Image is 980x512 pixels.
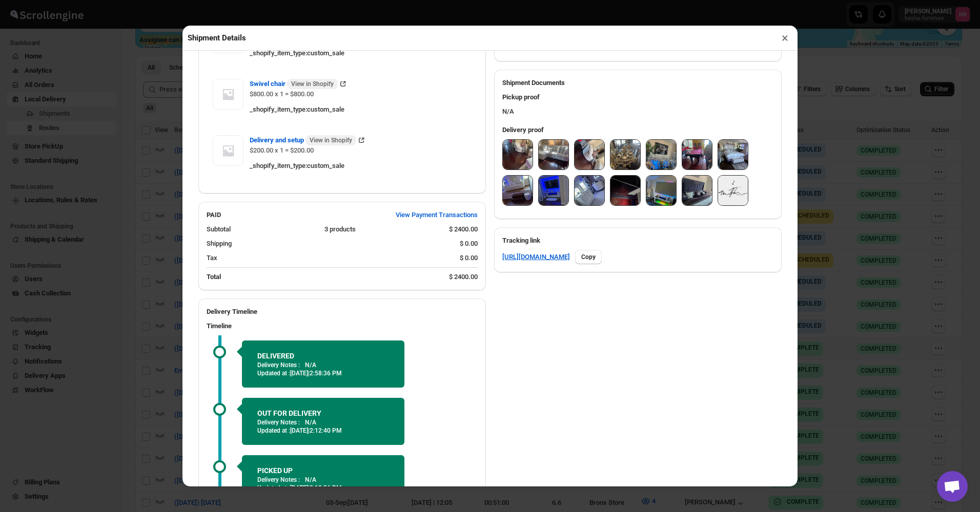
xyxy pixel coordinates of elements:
[502,78,773,88] h2: Shipment Documents
[937,471,968,502] div: Open chat
[257,418,300,426] p: Delivery Notes :
[682,140,712,169] img: OwOdAh0e8qDXb3ylwXkRP.jpg
[207,273,221,281] b: Total
[682,176,712,205] img: tDxNiMGhiUa5Xkcbnnuwl.jpg
[290,484,342,492] span: [DATE] | 2:12:36 PM
[207,239,452,249] div: Shipping
[257,484,389,492] p: Updated at :
[257,476,300,484] p: Delivery Notes :
[305,418,316,426] p: N/A
[213,135,243,166] img: Item
[449,272,478,282] div: $ 2400.00
[250,80,348,88] a: Swivel chair View in Shopify
[250,79,338,89] span: Swivel chair
[250,136,366,144] a: Delivery and setup View in Shopify
[390,207,484,223] button: View Payment Transactions
[257,408,389,418] h2: OUT FOR DELIVERY
[718,176,748,205] img: gX7iKDzvqGaJdoMQ3xrnl.png
[460,239,478,249] div: $ 0.00
[575,140,604,169] img: dJ-TK8qHDcfUCEEIeVzUW.jpg
[575,250,602,264] button: Copy
[718,140,748,169] img: V475zyGMQL1iKLCM9zY_m.jpg
[310,136,352,144] span: View in Shopify
[207,253,452,263] div: Tax
[502,125,773,135] h3: Delivery proof
[257,465,389,476] h2: PICKED UP
[581,253,596,261] span: Copy
[290,370,342,377] span: [DATE] | 2:58:36 PM
[502,252,570,262] a: [URL][DOMAIN_NAME]
[646,140,676,169] img: QPe0qjHdts1raM-tu0ERC.jpg
[257,361,300,369] p: Delivery Notes :
[250,161,472,171] div: _shopify_item_type : custom_sale
[305,476,316,484] p: N/A
[305,361,316,369] p: N/A
[207,224,316,234] div: Subtotal
[207,307,478,317] h2: Delivery Timeline
[449,224,478,234] div: $ 2400.00
[250,135,356,145] span: Delivery and setup
[502,92,773,102] h3: Pickup proof
[291,80,334,88] span: View in Shopify
[778,31,792,45] button: ×
[610,140,640,169] img: Hke3xF6tElJk5cyGypYir.jpg
[575,176,604,205] img: mzQq7rknxbC94eXPMMMCL.jpg
[503,140,533,169] img: 8PfW5GE8IVYh5RkzRwQec.jpg
[610,176,640,205] img: GQCJgCgZomfus1jTTRvKD.jpg
[250,48,472,58] div: _shopify_item_type : custom_sale
[646,176,676,205] img: 6YT8oWFqh6og663YygLlU.jpg
[502,236,773,246] h3: Tracking link
[207,210,221,220] h2: PAID
[324,224,441,234] div: 3 products
[396,210,478,220] span: View Payment Transactions
[460,253,478,263] div: $ 0.00
[188,33,246,43] h2: Shipment Details
[213,79,243,110] img: Item
[503,176,533,205] img: 0rW1rar5w_yfH2TjYlREI.jpg
[539,176,568,205] img: SVYD-DUza92_FtNlrqkst.jpg
[290,427,342,434] span: [DATE] | 2:12:40 PM
[257,426,389,435] p: Updated at :
[250,104,472,115] div: _shopify_item_type : custom_sale
[250,146,314,154] span: $200.00 x 1 = $200.00
[539,140,568,169] img: wUzMT7dUMWhiwULv1qxBw.jpg
[257,369,389,377] p: Updated at :
[250,90,314,98] span: $800.00 x 1 = $800.00
[257,351,389,361] h2: DELIVERED
[207,321,478,331] h3: Timeline
[494,88,782,121] div: N/A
